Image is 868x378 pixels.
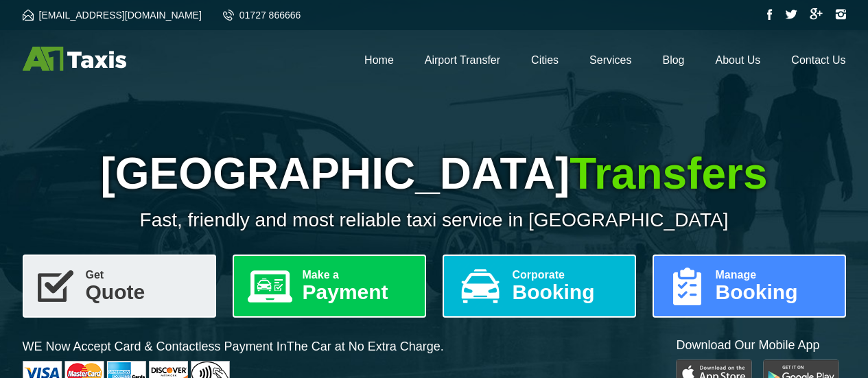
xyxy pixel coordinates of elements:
img: Facebook [767,9,773,20]
a: 01727 866666 [223,10,301,21]
span: Corporate [513,270,624,281]
p: Download Our Mobile App [676,337,845,354]
h1: [GEOGRAPHIC_DATA] [23,148,846,199]
a: CorporateBooking [443,255,636,318]
p: WE Now Accept Card & Contactless Payment In [23,338,444,355]
a: Home [364,54,394,66]
a: Airport Transfer [425,54,500,66]
a: GetQuote [23,255,216,318]
span: The Car at No Extra Charge. [287,340,444,353]
span: Get [86,270,204,281]
a: [EMAIL_ADDRESS][DOMAIN_NAME] [23,10,202,21]
img: A1 Taxis St Albans LTD [23,47,126,71]
span: Make a [303,270,414,281]
img: Instagram [835,9,846,20]
a: Contact Us [791,54,845,66]
p: Fast, friendly and most reliable taxi service in [GEOGRAPHIC_DATA] [23,209,846,231]
a: Cities [531,54,559,66]
img: Twitter [785,10,797,19]
a: Make aPayment [233,255,426,318]
a: ManageBooking [653,255,846,318]
span: Transfers [570,149,767,198]
img: Google Plus [810,8,823,20]
a: About Us [716,54,761,66]
span: Manage [716,270,834,281]
a: Services [589,54,631,66]
a: Blog [662,54,684,66]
